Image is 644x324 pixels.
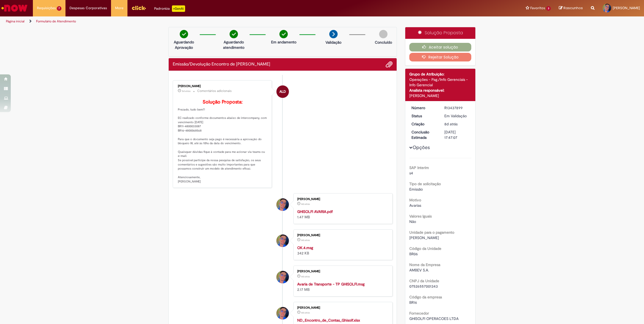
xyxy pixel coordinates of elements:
div: [PERSON_NAME] [297,234,387,237]
span: s4 [409,171,413,175]
span: 7 [57,6,61,11]
div: [PERSON_NAME] [297,198,387,201]
div: Andressa Luiza Da Silva [276,85,289,98]
img: click_logo_yellow_360x200.png [131,4,146,12]
div: [DATE] 17:47:07 [444,129,469,140]
b: Código da Unidade [409,246,441,251]
span: 8d atrás [301,202,310,206]
img: check-circle-green.png [279,30,288,38]
a: ND_Encontro_de_Contas_Ghisolf.xlsx [297,318,360,323]
span: Não [409,219,416,224]
p: Aguardando Aprovação [171,39,197,50]
button: Rejeitar Solução [409,53,472,61]
a: Avaria de Transporte - TP GHISOLFI.msg [297,282,365,287]
div: 21/08/2025 17:47:02 [444,121,469,127]
time: 21/08/2025 17:42:18 [301,275,310,278]
span: Requisições [37,5,56,11]
span: Emissão [409,187,423,192]
button: Adicionar anexos [386,61,393,68]
span: Favoritos [530,5,545,11]
p: Concluído [375,40,392,45]
span: [PERSON_NAME] [409,235,439,240]
span: ALD [279,85,286,98]
b: Fornecedor [409,311,429,316]
span: Rascunhos [563,5,583,11]
img: arrow-next.png [329,30,338,38]
span: 5d atrás [182,89,191,93]
p: +GenAi [172,5,185,12]
p: Aguardando atendimento [221,39,247,50]
div: [PERSON_NAME] [297,270,387,273]
div: Analista responsável: [409,88,472,93]
div: Leandro Gomes de Souza Moreira [276,235,289,247]
span: 8d atrás [301,239,310,242]
img: check-circle-green.png [230,30,238,38]
b: Unidade para o pagamento [409,230,454,235]
div: Leandro Gomes de Souza Moreira [276,271,289,283]
span: More [115,5,123,11]
div: Padroniza [154,5,185,12]
span: [PERSON_NAME] [613,6,640,10]
div: [PERSON_NAME] [178,85,268,88]
button: Aceitar solução [409,43,472,51]
b: Solução Proposta: [203,99,243,105]
time: 21/08/2025 17:43:33 [301,239,310,242]
dt: Status [407,113,441,119]
span: 8d atrás [301,311,310,314]
a: Rascunhos [559,6,583,11]
span: 3 [546,6,551,11]
dt: Conclusão Estimada [407,129,441,140]
div: [PERSON_NAME] [297,306,387,309]
a: Página inicial [6,19,25,23]
span: 8d atrás [301,275,310,278]
ul: Trilhas de página [4,16,425,26]
span: 8d atrás [444,122,458,126]
div: 2.17 MB [297,281,387,292]
span: Despesas Corporativas [70,5,107,11]
b: Valores Iguais [409,214,432,219]
b: Tipo de solicitação [409,181,441,186]
b: Código da empresa [409,295,442,299]
div: R13437899 [444,105,469,111]
p: Prezado, tudo bem?! EC realizado conforme documentos abaixo de intercompany, com vencimento [DATE... [178,99,268,184]
img: ServiceNow [1,3,28,13]
time: 25/08/2025 10:14:09 [182,89,191,93]
time: 21/08/2025 17:46:57 [301,202,310,206]
span: 07526557001343 [409,284,438,289]
div: Leandro Gomes de Souza Moreira [276,198,289,211]
b: SAP Interim [409,165,429,170]
span: AMBEV S.A. [409,268,429,273]
span: GHISOLFI OPERACOES LTDA [409,316,459,321]
a: GHISOLFI AVARIA.pdf [297,209,333,214]
div: 1.47 MB [297,209,387,220]
span: BR16 [409,300,417,305]
span: Avarias [409,203,421,208]
div: Solução Proposta [405,27,476,39]
dt: Criação [407,121,441,127]
a: Formulário de Atendimento [36,19,76,23]
div: Leandro Gomes de Souza Moreira [276,307,289,319]
div: Grupo de Atribuição: [409,71,472,77]
a: OK.4.msg [297,245,313,250]
h2: Emissão/Devolução Encontro de Contas Fornecedor Histórico de tíquete [173,62,270,67]
img: check-circle-green.png [180,30,188,38]
dt: Número [407,105,441,111]
small: Comentários adicionais [197,89,232,93]
b: Motivo [409,198,421,202]
div: Operações - Pag./Info Gerenciais - Info Gerencial [409,77,472,88]
span: BR06 [409,251,418,256]
div: Em Validação [444,113,469,119]
time: 21/08/2025 17:42:18 [301,311,310,314]
time: 21/08/2025 17:47:02 [444,122,458,126]
div: [PERSON_NAME] [409,93,472,98]
b: CNPJ da Unidade [409,278,439,283]
b: Nome da Empresa [409,262,440,267]
div: 342 KB [297,245,387,256]
p: Em andamento [271,39,296,45]
p: Validação [326,40,341,45]
img: img-circle-grey.png [379,30,387,38]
